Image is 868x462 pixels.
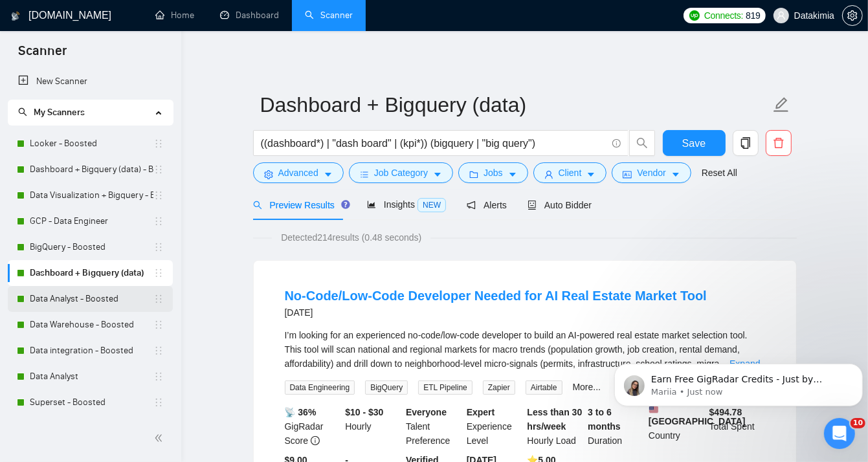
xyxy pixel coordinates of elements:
li: New Scanner [8,69,173,94]
span: holder [153,268,164,278]
b: 📡 36% [285,407,317,417]
span: holder [153,242,164,252]
span: setting [843,10,862,21]
span: caret-down [671,170,680,179]
span: Alerts [467,200,507,210]
b: Everyone [406,407,447,417]
a: Dashboard + Bigquery (data) [30,260,153,286]
span: Data Engineering [285,380,355,395]
button: copy [733,130,759,156]
button: Save [663,130,726,156]
input: Search Freelance Jobs... [261,135,606,151]
a: Dashboard + Bigquery (data) - Boosted [30,157,153,182]
span: 819 [746,8,760,23]
span: edit [773,96,790,113]
span: user [777,11,786,20]
span: My Scanners [18,107,85,118]
button: barsJob Categorycaret-down [349,162,453,183]
span: Airtable [526,380,562,395]
span: delete [766,137,791,149]
div: I’m looking for an experienced no-code/low-code developer to build an AI-powered real estate mark... [285,328,765,371]
span: Advanced [278,166,318,180]
span: Auto Bidder [528,200,592,210]
li: Data Visualization + Bigquery - Boosted [8,182,173,208]
span: search [18,107,27,116]
div: Experience Level [464,405,525,448]
span: Detected 214 results (0.48 seconds) [272,230,430,245]
button: search [629,130,655,156]
button: folderJobscaret-down [458,162,528,183]
span: holder [153,294,164,304]
li: Data integration - Boosted [8,338,173,364]
div: Hourly Load [525,405,586,448]
span: bars [360,170,369,179]
div: Hourly [342,405,403,448]
a: Data integration - Boosted [30,338,153,364]
span: Job Category [374,166,428,180]
span: caret-down [324,170,333,179]
span: double-left [154,432,167,445]
a: setting [842,10,863,21]
li: BigQuery - Boosted [8,234,173,260]
span: copy [733,137,758,149]
a: New Scanner [18,69,162,94]
span: ETL Pipeline [418,380,473,395]
button: delete [766,130,792,156]
span: Scanner [8,41,77,69]
span: caret-down [433,170,442,179]
span: Connects: [704,8,743,23]
a: Data Analyst - Boosted [30,286,153,312]
a: BigQuery - Boosted [30,234,153,260]
span: Save [682,135,706,151]
li: Data Warehouse - Boosted [8,312,173,338]
li: GCP - Data Engineer [8,208,173,234]
span: info-circle [612,139,621,148]
span: holder [153,320,164,330]
a: More... [573,382,601,392]
b: Less than 30 hrs/week [528,407,583,432]
button: userClientcaret-down [533,162,607,183]
li: Dashboard + Bigquery (data) - Boosted [8,157,173,182]
div: Duration [585,405,646,448]
a: dashboardDashboard [220,10,279,21]
li: Data Analyst [8,364,173,390]
img: upwork-logo.png [689,10,700,21]
input: Scanner name... [260,89,770,121]
button: idcardVendorcaret-down [612,162,691,183]
iframe: Intercom notifications message [609,336,868,427]
span: Vendor [637,166,665,180]
li: Dashboard + Bigquery (data) [8,260,173,286]
span: folder [469,170,478,179]
span: idcard [623,170,632,179]
span: holder [153,190,164,201]
span: Preview Results [253,200,346,210]
button: setting [842,5,863,26]
a: Looker - Boosted [30,131,153,157]
span: holder [153,346,164,356]
a: Data Visualization + Bigquery - Boosted [30,182,153,208]
span: My Scanners [34,107,85,118]
b: 3 to 6 months [588,407,621,432]
iframe: Intercom live chat [824,418,855,449]
li: Data Analyst - Boosted [8,286,173,312]
b: $10 - $30 [345,407,383,417]
li: Looker - Boosted [8,131,173,157]
div: Tooltip anchor [340,199,351,210]
span: caret-down [586,170,595,179]
button: settingAdvancedcaret-down [253,162,344,183]
span: search [253,201,262,210]
a: GCP - Data Engineer [30,208,153,234]
span: Insights [367,199,446,210]
a: Superset - Boosted [30,390,153,415]
div: [DATE] [285,305,707,320]
span: Zapier [483,380,515,395]
span: Jobs [484,166,503,180]
a: searchScanner [305,10,353,21]
span: area-chart [367,200,376,209]
span: holder [153,138,164,149]
span: NEW [417,198,446,212]
a: No-Code/Low-Code Developer Needed for AI Real Estate Market Tool [285,289,707,303]
span: Client [559,166,582,180]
